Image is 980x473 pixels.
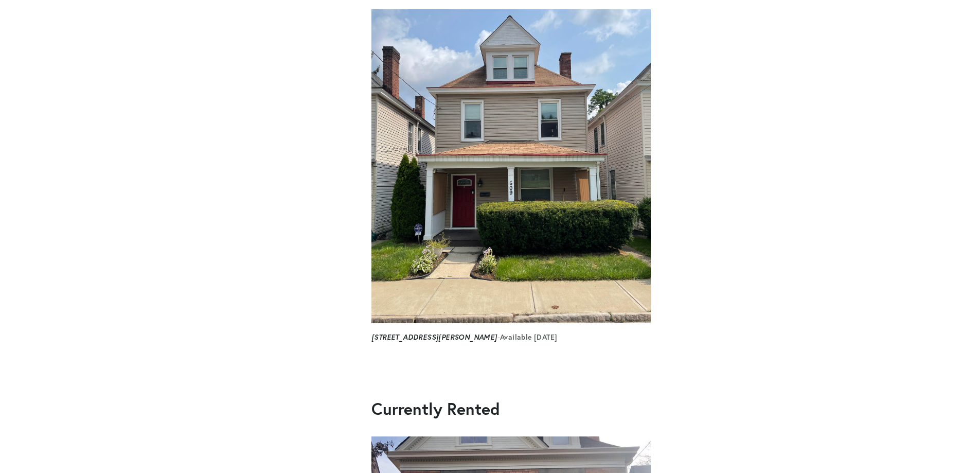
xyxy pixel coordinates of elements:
[371,9,651,323] img: 509 MARIE AVE. - Rented through August, 2022
[371,332,497,342] em: [STREET_ADDRESS][PERSON_NAME]
[371,332,500,342] a: [STREET_ADDRESS][PERSON_NAME]-
[500,332,557,342] strong: Available [DATE]
[371,398,500,419] strong: Currently Rented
